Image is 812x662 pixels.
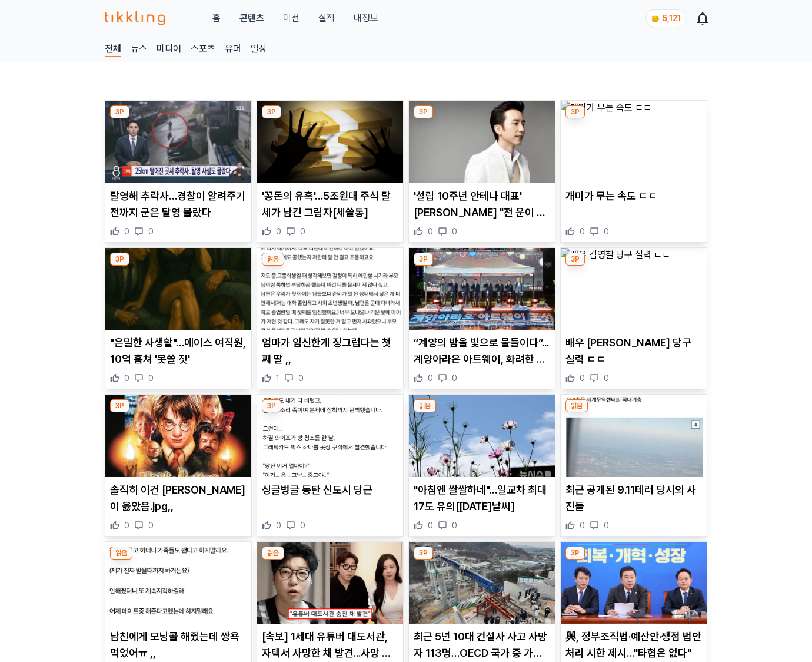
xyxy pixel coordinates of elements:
div: 3P [110,105,129,118]
span: 0 [148,226,154,237]
a: 내정보 [354,11,378,25]
p: '설립 10주년 안테나 대표' [PERSON_NAME] "전 운이 좋았던 사람" [414,188,550,221]
span: 1 [276,372,279,384]
div: 3P [565,105,585,118]
div: 3P [110,399,129,412]
div: 3P 배우 김영철 당구 실력 ㄷㄷ 배우 [PERSON_NAME] 당구 실력 ㄷㄷ 0 0 [560,247,707,390]
a: coin 5,121 [645,9,684,27]
div: 3P [414,547,433,560]
img: 엄마가 임신한게 징그럽다는 첫째 딸 ,, [257,248,403,330]
a: 뉴스 [131,42,147,57]
span: 0 [604,226,609,237]
div: 읽음 [110,547,132,560]
img: 배우 김영철 당구 실력 ㄷㄷ [561,248,707,330]
a: 미디어 [157,42,181,57]
p: '꽁돈의 유혹'…5조원대 주식 탈세가 남긴 그림자[세쓸통] [262,188,398,221]
a: 일상 [251,42,267,57]
span: 0 [428,372,433,384]
p: 최근 공개된 9.11테러 당시의 사진들 [565,482,702,515]
span: 0 [604,372,609,384]
div: 3P '설립 10주년 안테나 대표' 유희열 "전 운이 좋았던 사람" '설립 10주년 안테나 대표' [PERSON_NAME] "전 운이 좋았던 사람" 0 0 [408,100,555,243]
span: 0 [276,226,281,237]
span: 0 [124,519,129,531]
img: coin [651,14,660,24]
div: 3P “계양의 밤을 빛으로 물들이다”... 계양아라온 아트웨이, 화려한 개막 “계양의 밤을 빛으로 물들이다”... 계양아라온 아트웨이, 화려한 개막 0 0 [408,247,555,390]
span: 0 [604,519,609,531]
p: 남친에게 모닝콜 해줬는데 쌍욕 먹었어ㅠ ,, [110,628,247,661]
span: 0 [452,519,457,531]
button: 미션 [283,11,299,25]
p: "아침엔 쌀쌀하네"…일교차 최대 17도 유의[[DATE]날씨] [414,482,550,515]
p: 탈영해 추락사…경찰이 알려주기 전까지 군은 탈영 몰랐다 [110,188,247,221]
span: 0 [124,372,129,384]
p: [속보] 1세대 유튜버 대도서관, 자택서 사망한 채 발견...사망 원인과 윰댕과 이혼한 진짜 이유 [262,628,398,661]
div: 3P [565,547,585,560]
div: 읽음 [262,253,284,266]
img: 與, 정부조직법·예산안·쟁점 법안 처리 시한 제시…"타협은 없다" [561,542,707,624]
span: 0 [300,226,305,237]
div: 3P [565,253,585,266]
div: 읽음 "아침엔 쌀쌀하네"…일교차 최대 17도 유의[내일날씨] "아침엔 쌀쌀하네"…일교차 최대 17도 유의[[DATE]날씨] 0 0 [408,394,555,537]
div: 3P 개미가 무는 속도 ㄷㄷ 개미가 무는 속도 ㄷㄷ 0 0 [560,100,707,243]
span: 0 [580,519,585,531]
div: 3P [262,399,281,412]
div: 3P 탈영해 추락사…경찰이 알려주기 전까지 군은 탈영 몰랐다 탈영해 추락사…경찰이 알려주기 전까지 군은 탈영 몰랐다 0 0 [105,100,252,243]
img: “계양의 밤을 빛으로 물들이다”... 계양아라온 아트웨이, 화려한 개막 [409,248,555,330]
div: 3P [110,253,129,266]
span: 0 [124,226,129,237]
div: 3P 싱글벙글 동탄 신도시 당근 싱글벙글 동탄 신도시 당근 0 0 [257,394,404,537]
p: "은밀한 사생활"…에이스 여직원, 10억 훔쳐 '못쓸 짓' [110,335,247,368]
span: 0 [452,372,457,384]
p: 싱글벙글 동탄 신도시 당근 [262,482,398,498]
a: 홈 [212,11,221,25]
p: 엄마가 임신한게 징그럽다는 첫째 딸 ,, [262,335,398,368]
img: 개미가 무는 속도 ㄷㄷ [561,101,707,183]
span: 0 [148,519,154,531]
span: 0 [148,372,154,384]
img: 싱글벙글 동탄 신도시 당근 [257,395,403,477]
img: 최근 5년 10대 건설사 사고 사망자 113명…OECD 국가 중 가장 위험 [409,542,555,624]
p: 최근 5년 10대 건설사 사고 사망자 113명…OECD 국가 중 가장 위험 [414,628,550,661]
a: 스포츠 [191,42,215,57]
div: 3P 솔직히 이건 조앤k 롤링이 옳았음.jpg,, 솔직히 이건 [PERSON_NAME]이 옳았음.jpg,, 0 0 [105,394,252,537]
img: '꽁돈의 유혹'…5조원대 주식 탈세가 남긴 그림자[세쓸통] [257,101,403,183]
img: [속보] 1세대 유튜버 대도서관, 자택서 사망한 채 발견...사망 원인과 윰댕과 이혼한 진짜 이유 [257,542,403,624]
span: 0 [580,226,585,237]
img: 탈영해 추락사…경찰이 알려주기 전까지 군은 탈영 몰랐다 [105,101,251,183]
span: 0 [300,519,305,531]
div: 3P '꽁돈의 유혹'…5조원대 주식 탈세가 남긴 그림자[세쓸통] '꽁돈의 유혹'…5조원대 주식 탈세가 남긴 그림자[세쓸통] 0 0 [257,100,404,243]
span: 0 [428,226,433,237]
p: 개미가 무는 속도 ㄷㄷ [565,188,702,204]
div: 읽음 [565,399,588,412]
p: 솔직히 이건 [PERSON_NAME]이 옳았음.jpg,, [110,482,247,515]
div: 읽음 최근 공개된 9.11테러 당시의 사진들 최근 공개된 9.11테러 당시의 사진들 0 0 [560,394,707,537]
span: 0 [276,519,281,531]
img: 솔직히 이건 조앤k 롤링이 옳았음.jpg,, [105,395,251,477]
div: 3P [414,253,433,266]
img: "아침엔 쌀쌀하네"…일교차 최대 17도 유의[내일날씨] [409,395,555,477]
div: 읽음 [262,547,284,560]
img: 티끌링 [105,11,165,25]
img: "은밀한 사생활"…에이스 여직원, 10억 훔쳐 '못쓸 짓' [105,248,251,330]
img: '설립 10주년 안테나 대표' 유희열 "전 운이 좋았던 사람" [409,101,555,183]
div: 읽음 엄마가 임신한게 징그럽다는 첫째 딸 ,, 엄마가 임신한게 징그럽다는 첫째 딸 ,, 1 0 [257,247,404,390]
a: 콘텐츠 [239,11,264,25]
a: 실적 [318,11,335,25]
span: 0 [428,519,433,531]
div: 3P [414,105,433,118]
p: 與, 정부조직법·예산안·쟁점 법안 처리 시한 제시…"타협은 없다" [565,628,702,661]
p: 배우 [PERSON_NAME] 당구 실력 ㄷㄷ [565,335,702,368]
span: 5,121 [663,14,681,23]
span: 0 [452,226,457,237]
div: 3P [262,105,281,118]
a: 전체 [105,42,121,57]
span: 0 [580,372,585,384]
span: 0 [298,372,304,384]
div: 3P "은밀한 사생활"…에이스 여직원, 10억 훔쳐 '못쓸 짓' "은밀한 사생활"…에이스 여직원, 10억 훔쳐 '못쓸 짓' 0 0 [105,247,252,390]
img: 남친에게 모닝콜 해줬는데 쌍욕 먹었어ㅠ ,, [105,542,251,624]
div: 읽음 [414,399,436,412]
a: 유머 [225,42,241,57]
p: “계양의 밤을 빛으로 물들이다”... 계양아라온 아트웨이, 화려한 개막 [414,335,550,368]
img: 최근 공개된 9.11테러 당시의 사진들 [561,395,707,477]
